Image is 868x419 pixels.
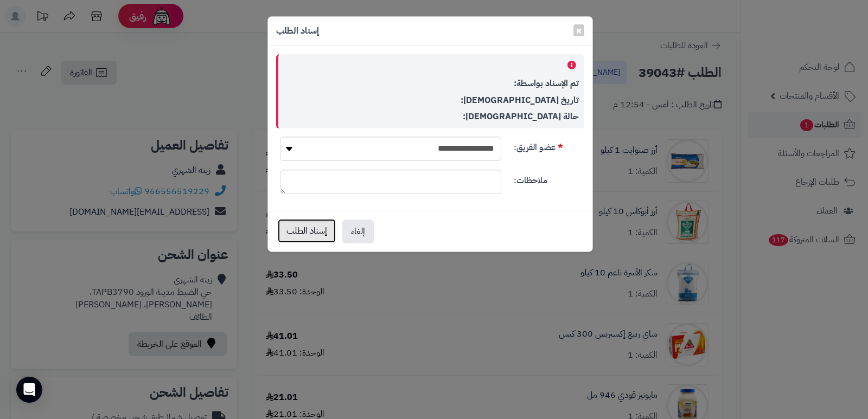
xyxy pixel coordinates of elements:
[463,110,579,123] strong: حالة [DEMOGRAPHIC_DATA]:
[514,77,579,90] strong: تم الإسناد بواسطة:
[278,219,336,243] button: إسناد الطلب
[573,24,584,36] button: Close
[509,137,589,154] label: عضو الفريق:
[461,94,579,107] strong: تاريخ [DEMOGRAPHIC_DATA]:
[342,220,374,243] button: إلغاء
[276,25,319,37] h4: إسناد الطلب
[509,170,589,187] label: ملاحظات:
[16,377,42,403] div: Open Intercom Messenger
[576,22,582,38] span: ×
